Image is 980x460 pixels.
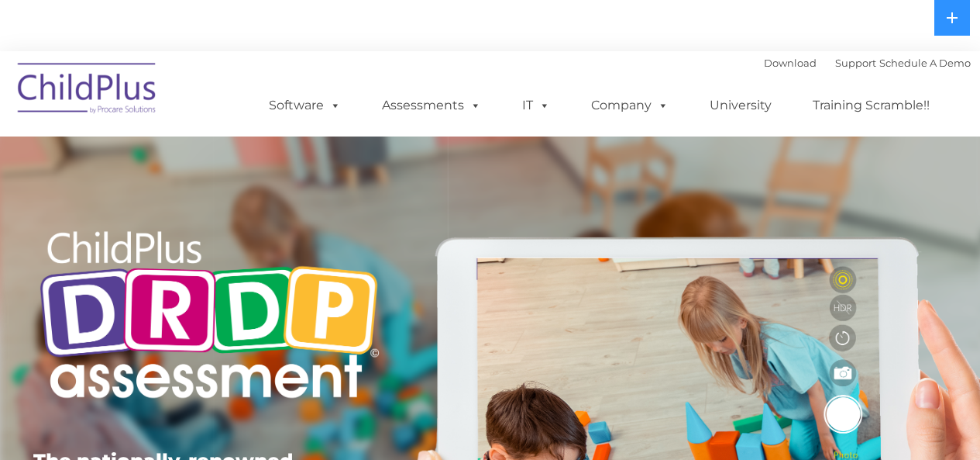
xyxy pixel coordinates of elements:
[835,57,876,69] a: Support
[33,210,385,424] img: Copyright - DRDP Logo Light
[507,90,566,121] a: IT
[764,57,817,69] a: Download
[253,90,356,121] a: Software
[879,57,971,69] a: Schedule A Demo
[576,90,684,121] a: Company
[797,90,945,121] a: Training Scramble!!
[10,52,165,130] img: ChildPlus by Procare Solutions
[366,90,497,121] a: Assessments
[694,90,787,121] a: University
[764,57,971,69] font: |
